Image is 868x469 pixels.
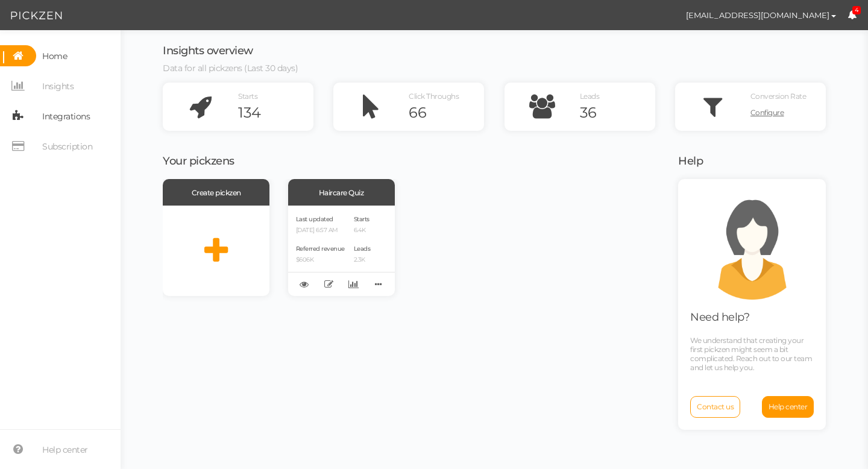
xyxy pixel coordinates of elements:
[354,215,370,223] span: Starts
[580,92,600,101] span: Leads
[288,206,395,296] div: Last updated [DATE] 6:57 AM Referred revenue $606K Starts 6.4K Leads 2.3K
[42,137,92,156] span: Subscription
[354,256,371,264] p: 2.3K
[296,245,345,253] span: Referred revenue
[769,402,808,411] span: Help center
[238,104,313,122] div: 134
[678,154,703,168] span: Help
[163,154,234,168] span: Your pickzens
[762,396,814,418] a: Help center
[163,44,253,57] span: Insights overview
[409,92,459,101] span: Click Throughs
[42,46,67,66] span: Home
[686,10,829,20] span: [EMAIL_ADDRESS][DOMAIN_NAME]
[354,227,371,234] p: 6.4K
[653,5,675,26] img: 96df0c2e2b60bb729825a45cfdffd93a
[580,104,655,122] div: 36
[409,104,484,122] div: 66
[296,256,345,264] p: $606K
[42,107,90,126] span: Integrations
[163,63,298,74] span: Data for all pickzens (Last 30 days)
[11,8,62,23] img: Pickzen logo
[296,215,333,223] span: Last updated
[697,402,734,411] span: Contact us
[42,440,88,459] span: Help center
[354,245,371,253] span: Leads
[42,77,74,96] span: Insights
[238,92,257,101] span: Starts
[690,336,812,372] span: We understand that creating your first pickzen might seem a bit complicated. Reach out to our tea...
[750,108,784,117] span: Configure
[690,310,749,324] span: Need help?
[288,179,395,206] div: Haircare Quiz
[852,6,861,15] span: 4
[675,5,848,25] button: [EMAIL_ADDRESS][DOMAIN_NAME]
[698,191,807,300] img: support.png
[296,227,345,234] p: [DATE] 6:57 AM
[750,104,826,122] a: Configure
[192,188,241,197] span: Create pickzen
[750,92,807,101] span: Conversion Rate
